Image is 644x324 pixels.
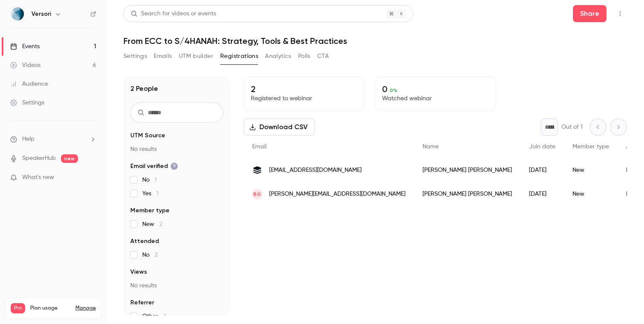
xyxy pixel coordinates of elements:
h1: 2 People [130,84,158,94]
span: Email [252,144,267,150]
span: Join date [529,144,555,150]
button: Emails [154,49,172,63]
div: Search for videos or events [131,9,216,18]
div: Audience [10,80,48,88]
p: Registered to webinar [251,94,357,103]
img: Versori [11,7,24,21]
h6: Versori [32,10,51,18]
span: new [61,154,78,163]
div: [PERSON_NAME] [PERSON_NAME] [414,182,520,206]
span: Email verified [130,162,178,171]
h1: From ECC to S/4HANAH: Strategy, Tools & Best Practices [124,36,627,46]
span: Member type [572,144,609,150]
div: Events [10,42,40,51]
span: Plan usage [30,305,70,312]
span: 2 [155,252,158,258]
span: Pro [11,303,25,313]
button: Settings [124,49,147,63]
p: No results [130,145,223,153]
button: UTM builder [179,49,213,63]
span: 0 % [390,87,397,93]
span: Member type [130,206,170,215]
span: Other [142,312,166,321]
span: 1 [155,177,157,183]
span: 2 [163,313,166,319]
p: Watched webinar [382,94,489,103]
span: No [142,176,157,184]
button: Analytics [265,49,291,63]
a: Manage [75,305,96,312]
div: Settings [10,98,44,107]
span: [PERSON_NAME][EMAIL_ADDRESS][DOMAIN_NAME] [269,190,405,199]
p: No results [130,281,223,290]
button: Polls [298,49,310,63]
div: [DATE] [520,158,564,182]
span: Name [423,144,439,150]
a: SpeakerHub [22,154,56,163]
span: 2 [159,221,162,227]
span: What's new [22,173,54,182]
span: BG [253,190,261,198]
div: [PERSON_NAME] [PERSON_NAME] [414,158,520,182]
button: Registrations [220,49,258,63]
span: 1 [156,191,158,197]
div: New [564,182,618,206]
p: Videos [11,313,27,321]
button: Share [573,5,607,22]
span: [EMAIL_ADDRESS][DOMAIN_NAME] [269,166,362,175]
li: help-dropdown-opener [10,135,96,144]
span: Help [22,135,34,144]
div: [DATE] [520,182,564,206]
img: sugarcrm.com [252,165,262,175]
span: 6 [83,315,86,320]
button: CTA [317,49,329,63]
span: Referrer [130,298,154,307]
span: Attended [130,237,159,246]
span: No [142,251,158,259]
div: Videos [10,61,40,69]
p: Out of 1 [561,123,583,131]
p: 0 [382,84,489,94]
div: New [564,158,618,182]
span: Yes [142,189,158,198]
p: 2 [251,84,357,94]
span: New [142,220,162,229]
button: Download CSV [244,119,315,136]
p: / 90 [83,313,96,321]
section: facet-groups [130,131,223,321]
span: UTM Source [130,131,165,140]
span: Views [130,268,147,276]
